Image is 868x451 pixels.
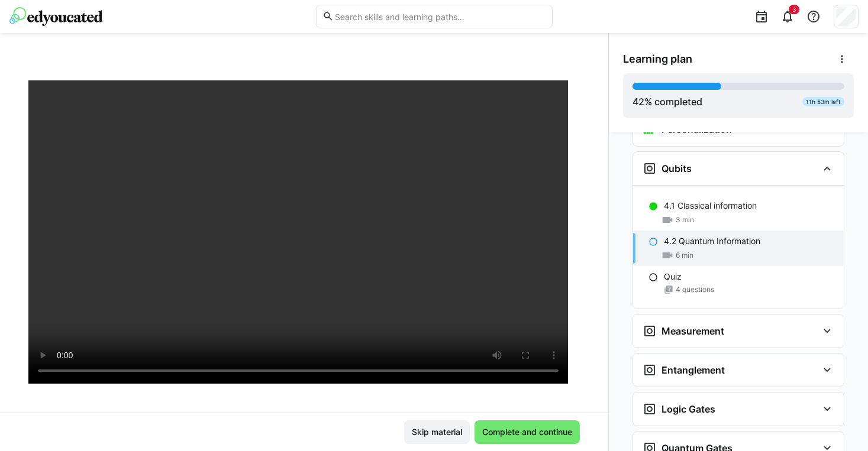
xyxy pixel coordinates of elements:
[404,420,470,444] button: Skip material
[662,325,724,337] h3: Measurement
[664,271,682,283] p: Quiz
[662,364,725,376] h3: Entanglement
[662,163,692,174] h3: Qubits
[623,53,692,66] span: Learning plan
[633,96,644,108] span: 42
[676,215,694,225] span: 3 min
[480,426,574,438] span: Complete and continue
[792,6,796,13] span: 3
[662,403,715,415] h3: Logic Gates
[334,11,546,22] input: Search skills and learning paths…
[802,97,844,106] div: 11h 53m left
[676,285,714,294] span: 4 questions
[676,251,693,260] span: 6 min
[410,426,464,438] span: Skip material
[664,235,760,247] p: 4.2 Quantum Information
[664,200,757,212] p: 4.1 Classical information
[475,420,580,444] button: Complete and continue
[633,95,702,109] div: % completed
